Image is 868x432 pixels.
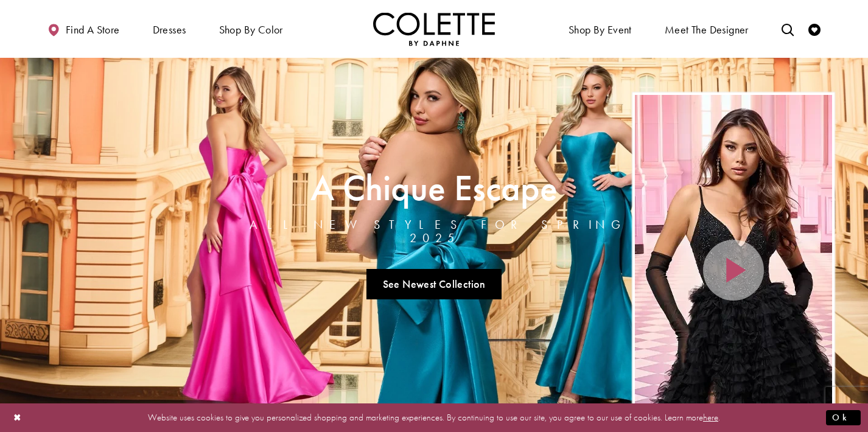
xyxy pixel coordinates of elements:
a: Find a store [44,12,122,46]
span: Find a store [66,24,120,36]
button: Submit Dialog [826,410,861,425]
span: Shop By Event [569,24,632,36]
span: Shop by color [219,24,283,36]
a: Toggle search [779,12,797,46]
span: Shop By Event [565,12,635,46]
ul: Slider Links [236,264,632,304]
button: Close Dialog [7,407,28,428]
img: Colette by Daphne [373,12,495,46]
span: Shop by color [216,12,286,46]
span: Dresses [153,24,186,36]
a: Check Wishlist [805,12,824,46]
a: Visit Home Page [373,12,495,46]
span: Meet the designer [665,24,749,36]
a: Meet the designer [662,12,752,46]
p: Website uses cookies to give you personalized shopping and marketing experiences. By continuing t... [88,409,780,426]
span: Dresses [150,12,189,46]
a: here [703,411,718,423]
a: See Newest Collection A Chique Escape All New Styles For Spring 2025 [366,269,502,299]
